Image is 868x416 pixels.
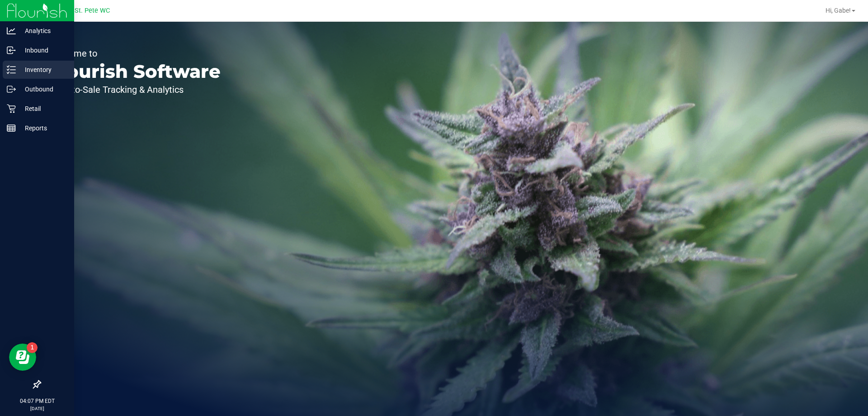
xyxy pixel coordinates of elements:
[16,64,70,75] p: Inventory
[49,49,221,58] p: Welcome to
[4,397,70,405] p: 04:07 PM EDT
[7,85,16,94] inline-svg: Outbound
[16,25,70,36] p: Analytics
[7,104,16,113] inline-svg: Retail
[7,26,16,35] inline-svg: Analytics
[27,342,38,353] iframe: Resource center unread badge
[7,46,16,55] inline-svg: Inbound
[16,45,70,56] p: Inbound
[49,62,221,81] p: Flourish Software
[16,123,70,134] p: Reports
[7,124,16,133] inline-svg: Reports
[4,405,70,412] p: [DATE]
[9,344,36,371] iframe: Resource center
[49,85,221,94] p: Seed-to-Sale Tracking & Analytics
[16,84,70,95] p: Outbound
[826,7,851,14] span: Hi, Gabe!
[75,7,110,14] span: St. Pete WC
[16,103,70,114] p: Retail
[7,65,16,74] inline-svg: Inventory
